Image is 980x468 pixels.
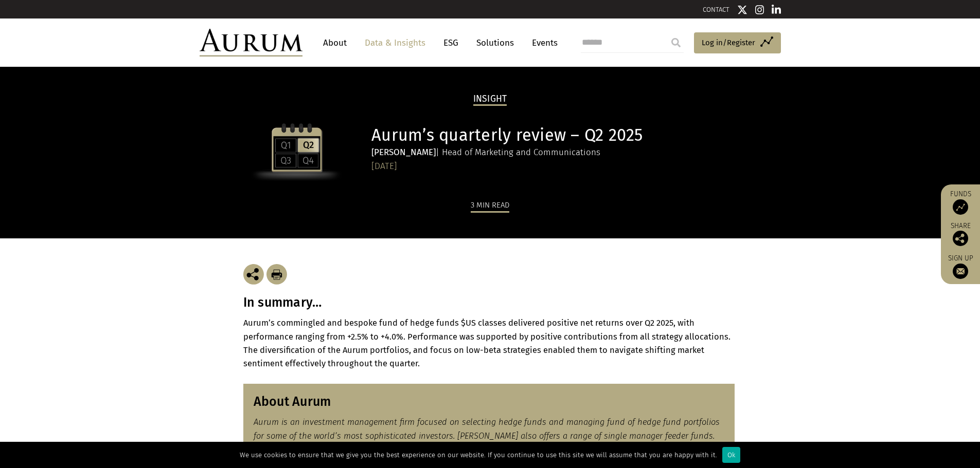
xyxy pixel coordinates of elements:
[360,33,431,52] a: Data & Insights
[953,199,968,215] img: Access Funds
[243,264,264,285] img: Share this post
[200,29,302,57] img: Aurum
[953,231,968,246] img: Share this post
[471,199,509,213] div: 3 min read
[946,222,975,246] div: Share
[946,190,975,215] a: Funds
[371,159,734,174] div: [DATE]
[371,145,734,159] div: | Head of Marketing and Communications
[254,417,720,440] em: Aurum is an investment management firm focused on selecting hedge funds and managing fund of hedg...
[473,93,507,106] h2: Insight
[702,36,755,49] span: Log in/Register
[694,32,781,54] a: Log in/Register
[318,33,352,52] a: About
[755,5,764,15] img: Instagram icon
[438,33,464,52] a: ESG
[772,5,781,15] img: Linkedin icon
[666,32,686,53] input: Submit
[471,33,519,52] a: Solutions
[722,447,740,463] div: Ok
[243,295,737,310] h3: In summary…
[254,394,724,409] h3: About Aurum
[371,125,734,145] h1: Aurum’s quarterly review – Q2 2025
[371,147,436,158] strong: [PERSON_NAME]
[703,6,729,13] a: CONTACT
[243,318,730,368] strong: Aurum’s commingled and bespoke fund of hedge funds $US classes delivered positive net returns ove...
[737,5,747,15] img: Twitter icon
[266,264,287,285] img: Download Article
[953,264,968,279] img: Sign up to our newsletter
[946,254,975,279] a: Sign up
[527,33,558,52] a: Events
